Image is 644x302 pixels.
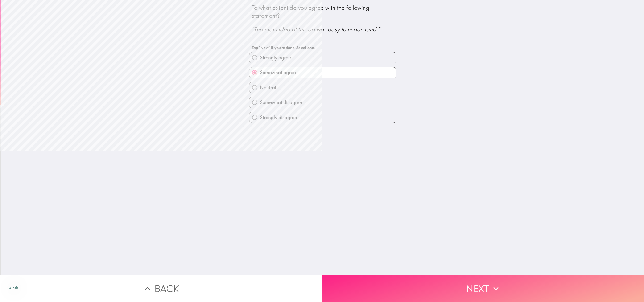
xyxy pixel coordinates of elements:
[249,112,396,123] button: Strongly disagree
[260,84,276,91] span: Neutral
[249,97,396,108] button: Somewhat disagree
[252,26,380,33] i: "The main idea of this ad was easy to understand."
[260,54,291,61] span: Strongly agree
[252,45,394,50] h6: Tap "Next" if you're done. Select one.
[252,4,394,33] div: To what extent do you agree with the following statement?
[260,99,302,106] span: Somewhat disagree
[260,69,296,76] span: Somewhat agree
[260,114,297,121] span: Strongly disagree
[322,275,644,302] button: Next
[249,67,396,78] button: Somewhat agree
[249,82,396,93] button: Neutral
[249,52,396,63] button: Strongly agree
[9,286,18,291] p: 4.23k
